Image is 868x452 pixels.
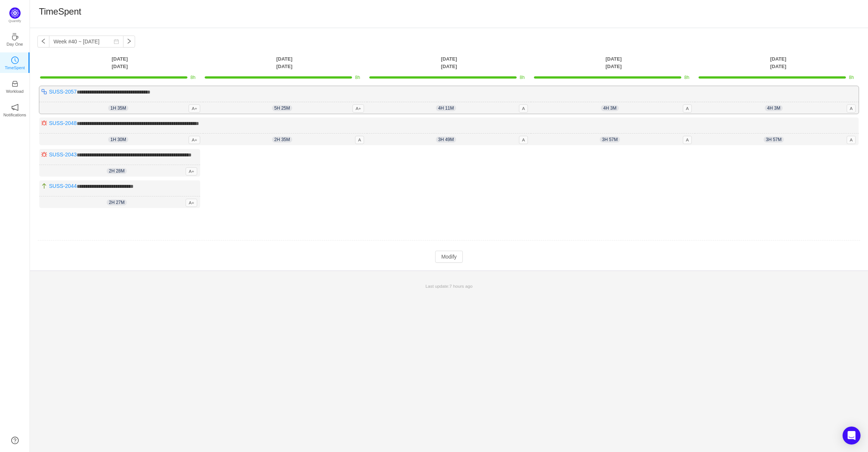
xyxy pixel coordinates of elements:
span: 3h 49m [436,137,456,143]
span: A [519,136,528,144]
th: [DATE] [DATE] [696,55,861,70]
span: A+ [186,199,197,207]
span: 8h [355,75,360,80]
button: Modify [435,251,462,263]
span: 8h [190,75,195,80]
span: A [847,136,856,144]
p: Notifications [3,112,26,118]
i: icon: notification [11,104,19,111]
i: icon: inbox [11,80,19,88]
span: A [847,104,856,113]
a: SUSS-2043 [49,152,77,158]
span: A+ [352,104,364,113]
div: Open Intercom Messenger [843,427,861,445]
p: Day One [6,41,23,48]
span: A [355,136,364,144]
p: TimeSpent [5,64,25,71]
p: Quantify [9,19,21,24]
a: icon: clock-circleTimeSpent [11,59,19,66]
span: A [519,104,528,113]
a: icon: question-circle [11,437,19,444]
span: 4h 3m [601,105,618,111]
th: [DATE] [DATE] [367,55,531,70]
span: 1h 35m [108,105,128,111]
span: A+ [189,104,200,113]
span: 1h 30m [108,137,128,143]
button: icon: left [37,36,49,48]
h1: TimeSpent [39,6,81,17]
img: 10303 [41,152,47,158]
img: 10316 [41,89,47,95]
span: A [683,104,692,113]
input: Select a week [49,36,123,48]
i: icon: coffee [11,33,19,40]
i: icon: clock-circle [11,56,19,64]
span: A+ [186,167,197,175]
img: 10310 [41,183,47,189]
span: A+ [189,136,200,144]
a: SUSS-2044 [49,183,77,189]
span: 4h 11m [436,105,456,111]
button: icon: right [123,36,135,48]
span: 2h 27m [107,199,127,205]
span: Last update: [425,284,473,288]
span: 8h [849,75,854,80]
a: SUSS-2048 [49,120,77,126]
span: 8h [520,75,525,80]
span: A [683,136,692,144]
span: 4h 3m [765,105,782,111]
span: 5h 25m [272,105,292,111]
th: [DATE] [DATE] [531,55,696,70]
span: 2h 28m [107,168,127,174]
span: 3h 57m [600,137,620,143]
th: [DATE] [DATE] [37,55,202,70]
img: 10303 [41,120,47,126]
a: icon: inboxWorkload [11,82,19,90]
span: 8h [684,75,689,80]
i: icon: calendar [114,39,119,44]
span: 2h 35m [272,137,292,143]
a: SUSS-2057 [49,89,77,95]
th: [DATE] [DATE] [202,55,367,70]
a: icon: notificationNotifications [11,106,19,113]
span: 7 hours ago [449,284,473,288]
img: Quantify [9,7,21,19]
p: Workload [6,88,24,95]
a: icon: coffeeDay One [11,35,19,43]
span: 3h 57m [764,137,784,143]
